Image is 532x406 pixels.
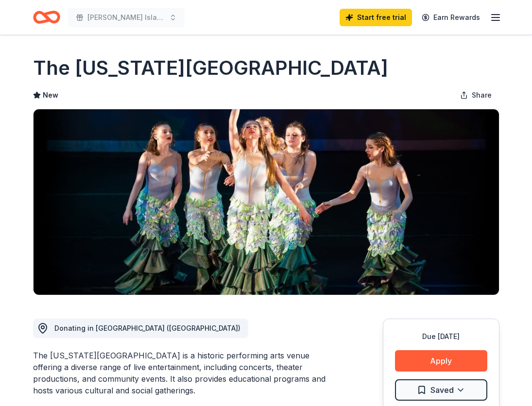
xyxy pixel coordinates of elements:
button: Share [452,85,499,105]
a: Home [33,6,60,29]
img: Image for The Maryland Theatre [34,109,499,295]
span: Saved [430,384,454,396]
span: [PERSON_NAME] Island 2025 Raffle [87,12,165,23]
button: [PERSON_NAME] Island 2025 Raffle [68,8,185,27]
button: Saved [395,379,487,401]
a: Earn Rewards [416,9,486,26]
span: New [43,89,58,101]
span: Donating in [GEOGRAPHIC_DATA] ([GEOGRAPHIC_DATA]) [54,324,240,332]
button: Apply [395,350,487,372]
span: Share [472,89,492,101]
h1: The [US_STATE][GEOGRAPHIC_DATA] [33,54,388,82]
a: Start free trial [340,9,412,26]
div: Due [DATE] [395,331,487,342]
div: The [US_STATE][GEOGRAPHIC_DATA] is a historic performing arts venue offering a diverse range of l... [33,350,336,396]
